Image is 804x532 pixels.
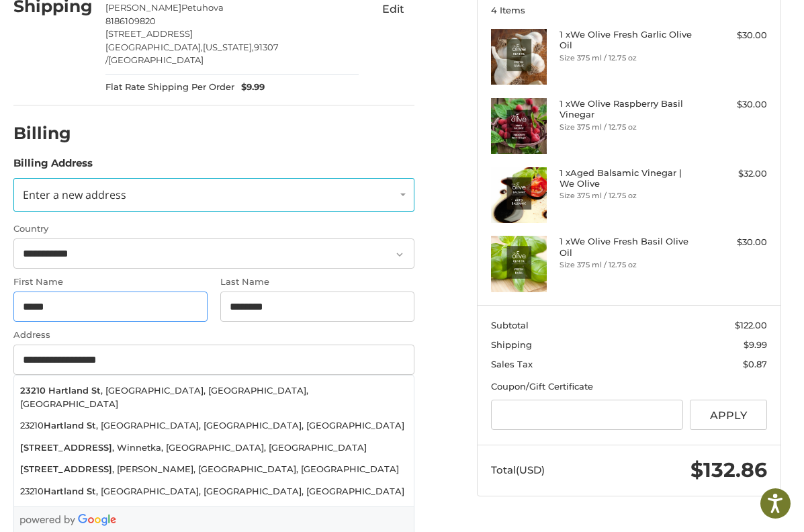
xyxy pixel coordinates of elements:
[698,236,767,249] div: $30.00
[491,463,545,476] span: Total (USD)
[560,167,695,189] h4: 1 x Aged Balsamic Vinegar | We Olive
[20,441,112,455] strong: [STREET_ADDRESS]
[203,42,254,52] span: [US_STATE],
[105,28,193,39] span: [STREET_ADDRESS]
[560,190,695,202] li: Size 375 ml / 12.75 oz
[44,419,96,433] strong: Hartland St
[105,42,203,52] span: [GEOGRAPHIC_DATA],
[491,359,533,369] span: Sales Tax
[14,459,414,481] li: , [PERSON_NAME], [GEOGRAPHIC_DATA], [GEOGRAPHIC_DATA]
[20,384,46,398] strong: 23210
[48,384,101,398] strong: Hartland St
[13,123,92,144] h2: Billing
[491,320,529,330] span: Subtotal
[560,259,695,271] li: Size 375 ml / 12.75 oz
[491,5,768,15] h3: 4 Items
[44,485,96,498] strong: Hartland St
[560,52,695,64] li: Size 375 ml / 12.75 oz
[13,222,415,236] label: Country
[560,98,695,120] h4: 1 x We Olive Raspberry Basil Vinegar
[491,400,683,430] input: Gift Certificate or Coupon Code
[560,236,695,258] h4: 1 x We Olive Fresh Basil Olive Oil
[181,2,224,13] span: Petuhova
[14,380,414,415] li: , [GEOGRAPHIC_DATA], [GEOGRAPHIC_DATA], [GEOGRAPHIC_DATA]
[735,320,767,330] span: $122.00
[690,457,767,482] span: $132.86
[105,2,181,13] span: [PERSON_NAME]
[698,167,767,181] div: $32.00
[108,54,204,65] span: [GEOGRAPHIC_DATA]
[14,480,414,502] li: 23210 , [GEOGRAPHIC_DATA], [GEOGRAPHIC_DATA], [GEOGRAPHIC_DATA]
[560,29,695,51] h4: 1 x We Olive Fresh Garlic Olive Oil
[23,187,126,202] span: Enter a new address
[154,17,171,34] button: Open LiveChat chat widget
[14,415,414,437] li: 23210 , [GEOGRAPHIC_DATA], [GEOGRAPHIC_DATA], [GEOGRAPHIC_DATA]
[743,359,767,369] span: $0.87
[560,122,695,133] li: Size 375 ml / 12.75 oz
[690,400,768,430] button: Apply
[744,339,767,350] span: $9.99
[13,178,415,212] a: Enter or select a different address
[234,81,265,94] span: $9.99
[220,275,414,289] label: Last Name
[13,328,415,342] label: Address
[491,339,532,350] span: Shipping
[698,29,767,42] div: $30.00
[698,98,767,112] div: $30.00
[105,15,156,26] span: 8186109820
[20,463,112,476] strong: [STREET_ADDRESS]
[13,275,208,289] label: First Name
[491,380,768,394] div: Coupon/Gift Certificate
[19,20,152,31] p: We're away right now. Please check back later!
[14,437,414,459] li: , Winnetka, [GEOGRAPHIC_DATA], [GEOGRAPHIC_DATA]
[105,81,234,94] span: Flat Rate Shipping Per Order
[13,156,93,177] legend: Billing Address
